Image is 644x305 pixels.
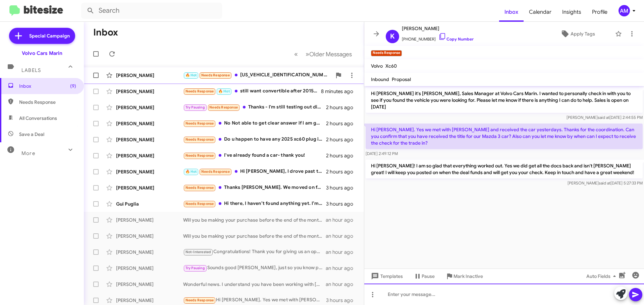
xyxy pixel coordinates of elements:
a: Copy Number [438,36,474,42]
span: Mark Inactive [453,270,483,282]
button: Mark Inactive [440,270,488,282]
div: an hour ago [326,249,359,255]
div: 3 hours ago [326,201,359,207]
button: Pause [408,270,440,282]
nav: Page navigation example [290,47,356,61]
div: an hour ago [326,233,359,239]
div: Hi [PERSON_NAME], I drove past the dealership [DATE] and really wanted to stop but wanted to get ... [183,168,326,175]
span: Needs Response [185,121,214,126]
span: Needs Response [201,73,230,77]
div: [PERSON_NAME] [116,249,183,255]
span: Needs Response [19,99,76,105]
button: Auto Fields [581,270,624,282]
span: [PHONE_NUMBER] [402,32,474,43]
div: [PERSON_NAME] [116,233,183,239]
div: an hour ago [326,265,359,272]
a: Calendar [524,2,557,22]
div: 8 minutes ago [321,88,359,95]
span: [DATE] 2:49:12 PM [366,151,398,156]
button: Next [302,47,356,61]
div: [PERSON_NAME] [116,120,183,127]
div: an hour ago [326,217,359,223]
div: No Not able to get clear answer if I am getting 14k rebate [DATE] after lease [183,120,326,127]
div: Thanks [PERSON_NAME]. We moved on from the XC90. My wife drive one and is looking for something a... [183,184,326,192]
span: « [294,50,298,58]
span: Inbox [19,83,76,89]
span: Templates [370,270,403,282]
span: (9) [70,83,76,89]
div: Will you be making your purchase before the end of the month and programs change? [183,217,326,223]
div: [PERSON_NAME] [116,184,183,191]
div: 2 hours ago [326,136,359,143]
span: [PERSON_NAME] [DATE] 5:27:33 PM [568,180,643,185]
div: [PERSON_NAME] [116,152,183,159]
div: an hour ago [326,281,359,288]
div: 2 hours ago [326,120,359,127]
div: Thanks - I'm still testing out different models but will be in touch [183,103,326,111]
div: Congratulations! Thank you for giving us an opportunity. [183,248,326,256]
div: AM [619,5,630,16]
div: [PERSON_NAME] [116,136,183,143]
p: Hi [PERSON_NAME]. Yes we met with [PERSON_NAME] and received the car yesterdays. Thanks for the c... [366,124,643,149]
div: I've already found a car- thank you! [183,152,326,159]
span: 🔥 Hot [218,89,230,93]
span: 🔥 Hot [185,73,197,77]
button: AM [613,5,637,16]
span: Try Pausing [185,266,205,270]
span: Needs Response [185,202,214,206]
span: Inbound [371,76,389,82]
span: Inbox [499,2,524,22]
button: Apply Tags [543,28,612,40]
p: Hi [PERSON_NAME]! I am so glad that everything worked out. Yes we did get all the docs back and i... [366,160,643,178]
div: [PERSON_NAME] [116,297,183,304]
span: Save a Deal [19,131,44,138]
span: said at [599,180,610,185]
div: [PERSON_NAME] [116,72,183,79]
div: [PERSON_NAME] [116,168,183,175]
div: 2 hours ago [326,152,359,159]
span: Needs Response [185,153,214,158]
div: [PERSON_NAME] [116,281,183,288]
span: Pause [422,270,435,282]
span: Profile [587,2,613,22]
input: Search [81,3,222,19]
a: Insights [557,2,587,22]
span: K [390,31,395,42]
span: Xc60 [385,63,397,69]
span: Proposal [392,76,411,82]
span: Needs Response [185,298,214,302]
button: Previous [290,47,302,61]
span: Needs Response [185,89,214,93]
div: Hi [PERSON_NAME]. Yes we met with [PERSON_NAME] and received the car yesterdays. Thanks for the c... [183,296,326,304]
div: Do u happen to have any 2025 xc60 plug in hybrids on the lot [183,136,326,143]
h1: Inbox [93,27,118,38]
span: Needs Response [201,169,230,174]
div: Wonderful news. I understand you have been working with [PERSON_NAME]. Will you be making your pu... [183,281,326,288]
div: Will you be making your purchase before the end of the month and programs change? [183,233,326,239]
div: [PERSON_NAME] [116,265,183,272]
span: [PERSON_NAME] [DATE] 2:44:55 PM [567,115,643,120]
span: More [21,150,35,156]
span: Not-Interested [185,250,211,254]
span: [PERSON_NAME] [402,24,474,32]
span: Needs Response [185,185,214,190]
span: said at [598,115,609,120]
span: 🔥 Hot [185,169,197,174]
div: [PERSON_NAME] [116,104,183,111]
a: Special Campaign [9,28,75,44]
span: Try Pausing [185,105,205,109]
span: » [306,50,309,58]
div: Volvo Cars Marin [22,50,62,57]
div: still want convertible after 2015 or so [183,87,321,95]
div: 3 hours ago [326,297,359,304]
span: Labels [21,67,41,73]
p: Hi [PERSON_NAME] it's [PERSON_NAME], Sales Manager at Volvo Cars Marin. I wanted to personally ch... [366,87,643,113]
div: Hi there, I haven’t found anything yet. I’m still debating on whether I will get a xc or a rivian... [183,200,326,208]
div: Sounds good [PERSON_NAME], just so you know programs change at the end of the month. If there is ... [183,264,326,272]
div: 3 hours ago [326,184,359,191]
span: Auto Fields [586,270,619,282]
div: [PERSON_NAME] [116,217,183,223]
div: [PERSON_NAME] [116,88,183,95]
